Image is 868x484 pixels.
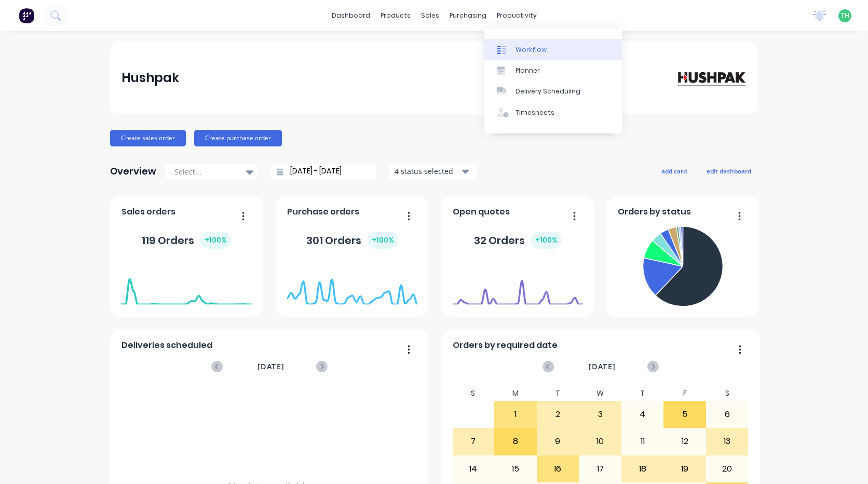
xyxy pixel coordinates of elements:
div: F [663,386,706,401]
div: 10 [579,428,621,454]
button: Create sales order [110,130,186,146]
div: W [579,386,621,401]
div: products [375,8,416,23]
div: 4 [622,401,663,427]
button: Create purchase order [194,130,282,146]
div: purchasing [444,8,492,23]
div: 4 status selected [395,166,460,177]
div: 13 [707,428,748,454]
span: [DATE] [257,361,284,372]
div: 18 [622,456,663,482]
div: 17 [579,456,621,482]
div: T [537,386,579,401]
div: 15 [495,456,536,482]
a: Planner [484,60,622,81]
a: Timesheets [484,102,622,123]
a: dashboard [327,8,375,23]
div: productivity [492,8,542,23]
span: Orders by status [618,206,691,218]
div: 301 Orders [306,232,398,249]
div: 19 [664,456,706,482]
div: + 100 % [531,232,562,249]
div: Delivery Scheduling [516,87,580,96]
div: 14 [453,456,494,482]
div: Overview [110,161,156,182]
a: Workflow [484,39,622,60]
span: Purchase orders [287,206,359,218]
div: 12 [664,428,706,454]
div: 1 [495,401,536,427]
span: [DATE] [589,361,616,372]
div: 16 [537,456,579,482]
div: Hushpak [121,68,179,88]
span: Deliveries scheduled [121,339,212,352]
div: S [452,386,495,401]
div: sales [416,8,444,23]
div: Planner [516,66,540,75]
div: 11 [622,428,663,454]
div: 2 [537,401,579,427]
div: Timesheets [516,108,554,117]
div: 3 [579,401,621,427]
img: Hushpak [674,69,747,87]
div: 6 [707,401,748,427]
div: 7 [453,428,494,454]
span: TH [841,11,849,20]
button: edit dashboard [700,164,758,178]
div: 8 [495,428,536,454]
div: + 100 % [368,232,398,249]
div: 119 Orders [142,232,231,249]
div: M [494,386,537,401]
div: T [621,386,664,401]
div: 32 Orders [474,232,562,249]
div: S [706,386,749,401]
img: Factory [19,8,34,23]
div: Workflow [516,45,547,55]
a: Delivery Scheduling [484,81,622,102]
span: Open quotes [453,206,510,218]
button: 4 status selected [389,164,477,179]
button: add card [655,164,694,178]
span: Sales orders [121,206,175,218]
div: 9 [537,428,579,454]
div: + 100 % [200,232,231,249]
div: 20 [707,456,748,482]
div: 5 [664,401,706,427]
